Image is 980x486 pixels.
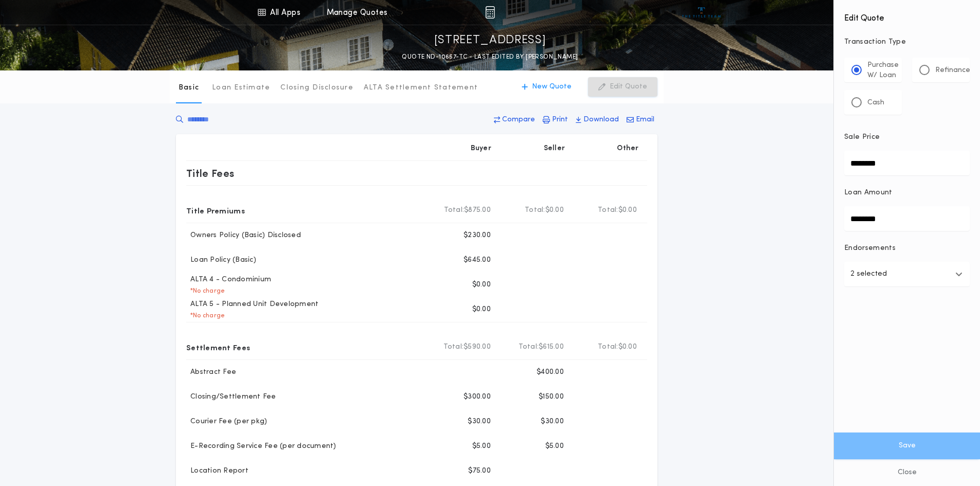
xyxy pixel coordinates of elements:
button: Edit Quote [588,77,657,97]
p: Settlement Fees [186,339,250,355]
p: Abstract Fee [186,367,236,377]
span: $0.00 [545,205,564,215]
p: Loan Estimate [212,83,270,93]
b: Total: [598,342,618,352]
p: Title Fees [186,165,235,182]
p: $0.00 [472,280,491,290]
p: Purchase W/ Loan [867,60,899,81]
p: Buyer [471,143,491,154]
p: $5.00 [472,441,491,452]
p: Download [583,115,619,125]
p: $30.00 [468,417,491,427]
p: Location Report [186,466,248,476]
p: Cash [867,98,884,108]
p: Seller [544,143,565,154]
p: Refinance [935,65,970,76]
b: Total: [525,205,545,215]
p: ALTA 5 - Planned Unit Development [186,299,318,310]
b: Total: [519,342,539,352]
p: E-Recording Service Fee (per document) [186,441,336,452]
p: $0.00 [472,304,491,315]
p: Closing Disclosure [280,83,353,93]
p: $150.00 [539,392,564,402]
span: $615.00 [539,342,564,352]
p: $300.00 [464,392,491,402]
span: $875.00 [464,205,491,215]
p: ALTA Settlement Statement [364,83,478,93]
button: Save [834,433,980,459]
p: Courier Fee (per pkg) [186,417,267,427]
p: Sale Price [844,132,880,142]
p: Closing/Settlement Fee [186,392,276,402]
input: Sale Price [844,151,970,175]
p: Basic [179,83,199,93]
input: Loan Amount [844,206,970,231]
p: $400.00 [537,367,564,377]
button: Download [573,111,622,129]
b: Total: [444,205,465,215]
p: Print [552,115,568,125]
p: $30.00 [541,417,564,427]
span: $0.00 [618,205,637,215]
p: * No charge [186,312,225,320]
p: $75.00 [468,466,491,476]
button: New Quote [511,77,582,97]
p: QUOTE ND-10657-TC - LAST EDITED BY [PERSON_NAME] [402,52,578,62]
p: ALTA 4 - Condominium [186,275,271,285]
button: Close [834,459,980,486]
p: Edit Quote [610,82,647,92]
p: $5.00 [545,441,564,452]
p: Loan Policy (Basic) [186,255,256,265]
button: Print [540,111,571,129]
span: $590.00 [464,342,491,352]
p: Loan Amount [844,188,893,198]
p: Title Premiums [186,202,245,219]
button: 2 selected [844,262,970,286]
p: Owners Policy (Basic) Disclosed [186,230,301,241]
p: 2 selected [850,268,887,280]
p: Other [617,143,639,154]
p: Compare [502,115,535,125]
p: * No charge [186,287,225,295]
p: $645.00 [464,255,491,265]
button: Compare [491,111,538,129]
p: Email [636,115,654,125]
p: [STREET_ADDRESS] [434,32,546,49]
img: img [485,6,495,19]
img: vs-icon [682,7,721,17]
button: Email [623,111,657,129]
p: Endorsements [844,243,970,254]
p: $230.00 [464,230,491,241]
p: New Quote [532,82,572,92]
span: $0.00 [618,342,637,352]
p: Transaction Type [844,37,970,47]
h4: Edit Quote [844,6,970,25]
b: Total: [598,205,618,215]
b: Total: [443,342,464,352]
